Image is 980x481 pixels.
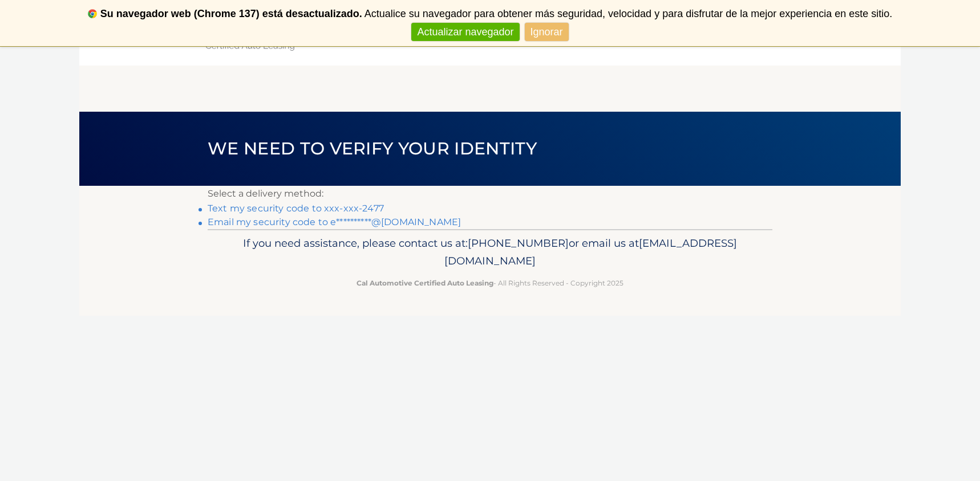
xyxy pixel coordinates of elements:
b: Su navegador web (Chrome 137) está desactualizado. [100,8,362,19]
a: Email my security code to e**********@[DOMAIN_NAME] [208,217,461,227]
p: If you need assistance, please contact us at: or email us at [215,234,765,271]
p: - All Rights Reserved - Copyright 2025 [215,277,765,289]
a: Text my security code to xxx-xxx-2477 [208,203,384,214]
span: We need to verify your identity [208,138,537,159]
span: [PHONE_NUMBER] [468,237,569,250]
strong: Cal Automotive Certified Auto Leasing [357,279,493,287]
a: Ignorar [525,23,569,42]
a: Actualizar navegador [411,23,519,42]
span: Actualice su navegador para obtener más seguridad, velocidad y para disfrutar de la mejor experie... [365,8,893,19]
p: Select a delivery method: [208,186,772,202]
